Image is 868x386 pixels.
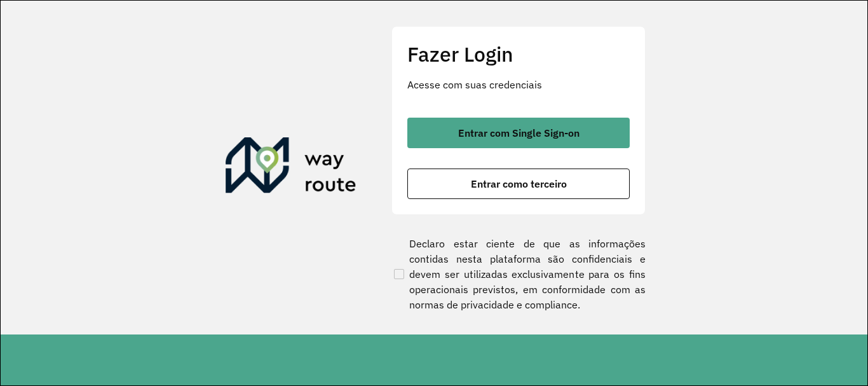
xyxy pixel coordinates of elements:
img: Roteirizador AmbevTech [226,137,356,198]
label: Declaro estar ciente de que as informações contidas nesta plataforma são confidenciais e devem se... [391,236,646,312]
span: Entrar como terceiro [471,179,567,189]
button: button [407,169,630,199]
span: Entrar com Single Sign-on [458,128,580,138]
p: Acesse com suas credenciais [407,77,630,92]
button: button [407,118,630,148]
h2: Fazer Login [407,42,630,66]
